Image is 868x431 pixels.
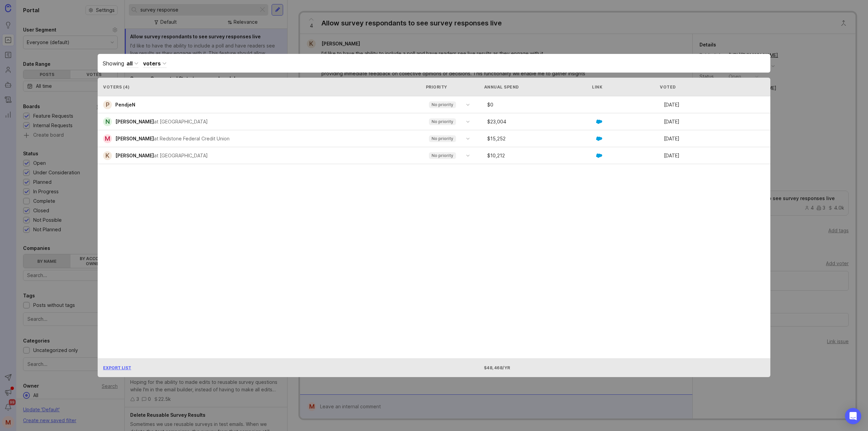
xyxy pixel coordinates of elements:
[596,153,602,159] img: GKxMRLiRsgdWqxrdBeWfGK5kaZ2alx1WifDSa2kSTsK6wyJURKhUuPoQRYzjholVGzT2A2owx2gHwZoyZHHCYJ8YNOAZj3DSg...
[664,119,679,124] time: [DATE]
[103,100,141,109] a: PPendjeN
[115,119,154,124] span: [PERSON_NAME]
[432,153,453,158] p: No priority
[103,134,235,143] a: M[PERSON_NAME]at Redstone Federal Credit Union
[485,119,596,124] div: $ 23,004
[425,116,474,127] div: toggle menu
[154,118,208,125] div: at [GEOGRAPHIC_DATA]
[462,102,473,107] svg: toggle icon
[103,100,112,109] div: P
[425,150,474,161] div: toggle menu
[115,102,135,107] span: PendjeN
[592,84,603,90] div: Link
[154,152,208,159] div: at [GEOGRAPHIC_DATA]
[432,102,453,107] p: No priority
[103,151,112,160] div: K
[485,102,596,107] div: $ 0
[596,136,602,142] img: GKxMRLiRsgdWqxrdBeWfGK5kaZ2alx1WifDSa2kSTsK6wyJURKhUuPoQRYzjholVGzT2A2owx2gHwZoyZHHCYJ8YNOAZj3DSg...
[103,117,213,126] a: N[PERSON_NAME]at [GEOGRAPHIC_DATA]
[103,134,112,143] div: M
[103,365,131,370] span: Export List
[425,133,474,144] div: toggle menu
[485,136,596,141] div: $ 15,252
[485,153,596,158] div: $ 10,212
[103,84,419,90] div: Voters ( 4 )
[484,365,590,371] div: $48,468/yr
[664,153,679,158] time: [DATE]
[115,136,154,141] span: [PERSON_NAME]
[154,135,230,142] div: at Redstone Federal Credit Union
[664,136,679,141] time: [DATE]
[103,151,213,160] a: K[PERSON_NAME]at [GEOGRAPHIC_DATA]
[462,153,473,158] svg: toggle icon
[115,153,154,158] span: [PERSON_NAME]
[426,84,471,90] div: Priority
[425,99,474,110] div: toggle menu
[103,59,765,67] div: Showing
[432,119,453,124] p: No priority
[143,59,161,67] div: voters
[126,59,133,67] div: all
[845,408,861,424] div: Open Intercom Messenger
[462,136,473,141] svg: toggle icon
[664,102,679,107] time: [DATE]
[484,84,590,90] div: Annual Spend
[432,136,453,141] p: No priority
[462,119,473,124] svg: toggle icon
[660,84,765,90] div: Voted
[103,117,112,126] div: N
[596,119,602,125] img: GKxMRLiRsgdWqxrdBeWfGK5kaZ2alx1WifDSa2kSTsK6wyJURKhUuPoQRYzjholVGzT2A2owx2gHwZoyZHHCYJ8YNOAZj3DSg...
